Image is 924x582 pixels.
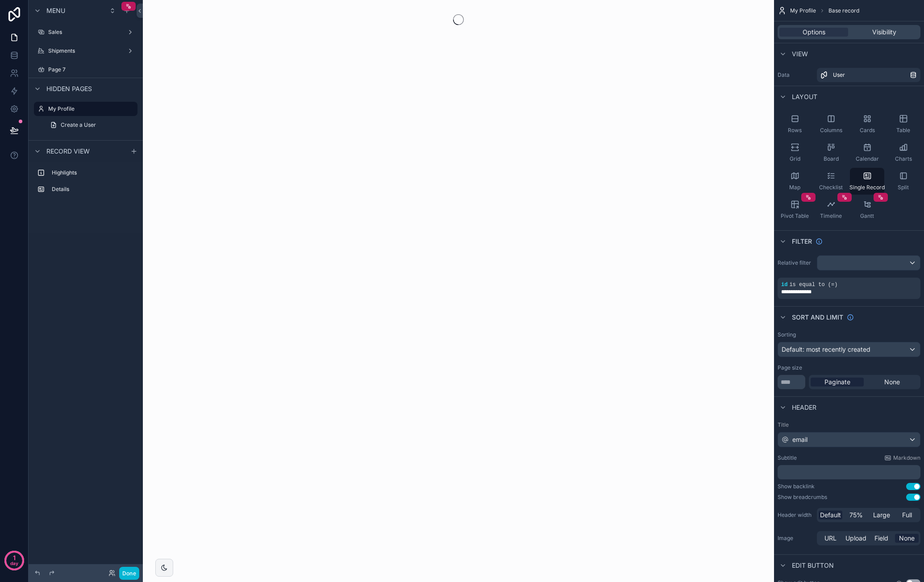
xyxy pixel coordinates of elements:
span: Full [902,511,912,520]
a: User [817,68,920,82]
span: Edit button [792,561,834,570]
label: Page size [778,364,802,371]
button: Timeline [814,196,848,223]
span: Charts [895,155,912,162]
div: scrollable content [29,162,143,205]
div: Show backlink [778,483,815,490]
label: Data [778,71,813,79]
label: Relative filter [778,259,813,266]
span: id [781,282,787,288]
span: Cards [860,127,875,134]
div: scrollable content [778,465,920,479]
button: Single Record [850,168,884,195]
span: Menu [46,6,65,15]
span: Table [896,127,910,134]
label: Header width [778,511,813,519]
button: Grid [778,139,812,166]
span: Filter [792,237,812,246]
span: Options [803,28,825,37]
button: Table [886,111,920,137]
span: Timeline [820,212,842,220]
span: Calendar [856,155,879,162]
a: My Profile [34,102,137,116]
p: day [10,557,18,570]
span: Markdown [893,454,920,461]
label: My Profile [48,105,132,112]
span: User [833,71,845,79]
span: 75% [849,511,863,520]
span: View [792,50,808,58]
label: Title [778,421,920,428]
p: 1 [13,553,16,562]
button: Pivot Table [778,196,812,223]
span: Upload [845,534,866,543]
button: Done [119,567,139,580]
span: Board [824,155,839,162]
button: Gantt [850,196,884,223]
label: Subtitle [778,454,797,461]
button: Calendar [850,139,884,166]
label: Page 7 [48,66,136,73]
span: Paginate [824,378,850,387]
span: Field [874,534,888,543]
span: is equal to (=) [789,282,837,288]
a: Shipments [34,44,137,58]
span: Visibility [872,28,896,37]
label: Highlights [52,169,134,176]
button: Board [814,139,848,166]
label: Details [52,186,134,193]
label: Sorting [778,331,796,338]
span: Columns [820,127,842,134]
label: Sales [48,29,123,36]
button: Split [886,168,920,195]
span: Rows [788,127,802,134]
span: Split [898,184,909,191]
span: Default: most recently created [782,345,870,353]
label: Image [778,535,813,542]
div: Show breadcrumbs [778,494,827,501]
span: Checklist [819,184,843,191]
span: Default [820,511,841,520]
span: Large [873,511,890,520]
button: Rows [778,111,812,137]
span: None [884,378,900,387]
button: Cards [850,111,884,137]
span: Base record [828,7,859,14]
span: Gantt [860,212,874,220]
button: email [778,432,920,447]
span: Single Record [849,184,885,191]
button: Default: most recently created [778,342,920,357]
span: Create a User [61,121,96,129]
a: Page 7 [34,62,137,77]
span: email [792,435,807,444]
span: Layout [792,92,817,101]
a: Create a User [45,118,137,132]
span: Grid [790,155,800,162]
span: My Profile [790,7,816,14]
button: Charts [886,139,920,166]
a: Sales [34,25,137,39]
span: Header [792,403,816,412]
a: Markdown [884,454,920,461]
span: Pivot Table [781,212,809,220]
span: URL [824,534,837,543]
label: Shipments [48,47,123,54]
span: Map [789,184,800,191]
span: Record view [46,147,90,156]
span: Sort And Limit [792,313,843,322]
span: Hidden pages [46,84,92,93]
span: None [899,534,915,543]
button: Columns [814,111,848,137]
button: Checklist [814,168,848,195]
button: Map [778,168,812,195]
